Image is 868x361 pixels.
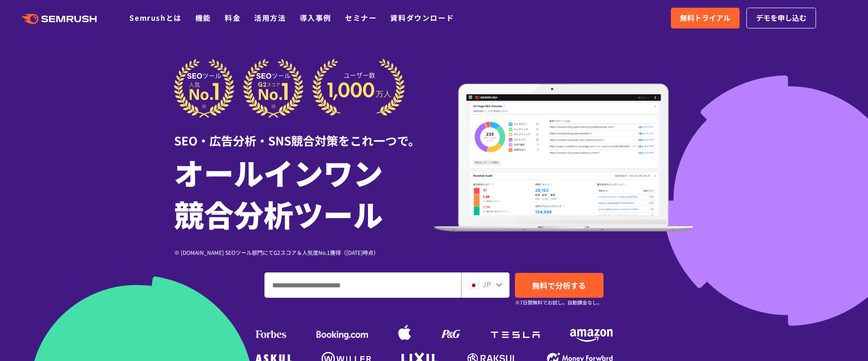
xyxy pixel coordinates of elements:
[532,280,586,291] span: 無料で分析する
[300,12,331,23] a: 導入事例
[746,8,816,28] a: デモを申し込む
[174,118,434,149] div: SEO・広告分析・SNS競合対策をこれ一つで。
[756,12,807,24] span: デモを申し込む
[515,273,604,298] a: 無料で分析する
[680,12,731,24] span: 無料トライアル
[265,273,461,297] input: ドメイン、キーワードまたはURLを入力してください
[671,8,740,28] a: 無料トライアル
[225,12,241,23] a: 料金
[174,151,434,234] h1: オールインワン 競合分析ツール
[482,279,491,290] span: JP
[515,298,602,307] small: ※7日間無料でお試し。自動課金なし。
[345,12,377,23] a: セミナー
[254,12,286,23] a: 活用方法
[195,12,211,23] a: 機能
[390,12,454,23] a: 資料ダウンロード
[174,248,434,257] div: ※ [DOMAIN_NAME] SEOツール部門にてG2スコア＆人気度No.1獲得（[DATE]時点）
[129,12,181,23] a: Semrushとは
